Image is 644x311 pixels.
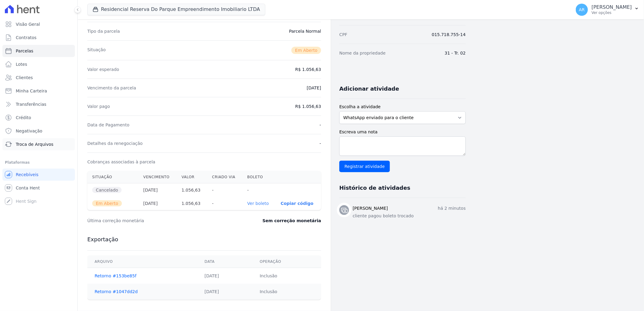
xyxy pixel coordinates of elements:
[16,35,36,41] span: Contratos
[247,201,269,206] a: Ver boleto
[432,32,466,38] dd: 015.718.755-14
[87,256,197,268] th: Arquivo
[339,50,386,56] dt: Nome da propriedade
[2,125,75,137] a: Negativação
[2,98,75,110] a: Transferências
[87,4,265,15] button: Residencial Reserva Do Parque Empreendimento Imobiliario LTDA
[295,66,321,72] dd: R$ 1.056,63
[592,10,632,15] p: Ver opções
[87,159,155,165] dt: Cobranças associadas à parcela
[320,140,321,146] dd: -
[291,47,321,54] span: Em Aberto
[87,85,136,91] dt: Vencimento da parcela
[353,213,466,219] p: cliente pagou boleto trocado
[16,61,27,67] span: Lotes
[16,48,33,54] span: Parcelas
[207,171,242,183] th: Criado via
[339,32,347,38] dt: CPF
[87,122,129,128] dt: Data de Pagamento
[339,104,466,110] label: Escolha a atividade
[87,28,120,34] dt: Tipo da parcela
[242,171,276,183] th: Boleto
[197,268,253,284] td: [DATE]
[445,50,466,56] dd: 31 - Tr. 02
[87,103,110,109] dt: Valor pago
[139,197,177,210] th: [DATE]
[295,103,321,109] dd: R$ 1.056,63
[197,256,253,268] th: Data
[207,183,242,197] th: -
[281,201,314,206] button: Copiar código
[16,128,42,134] span: Negativação
[177,171,207,183] th: Valor
[339,184,410,192] h3: Histórico de atividades
[87,171,139,183] th: Situação
[253,268,321,284] td: Inclusão
[16,185,40,191] span: Conta Hent
[139,183,177,197] th: [DATE]
[16,172,39,178] span: Recebíveis
[16,141,53,147] span: Troca de Arquivos
[307,85,321,91] dd: [DATE]
[2,182,75,194] a: Conta Hent
[87,47,106,54] dt: Situação
[2,32,75,44] a: Contratos
[438,205,466,212] p: há 2 minutos
[16,75,33,81] span: Clientes
[253,256,321,268] th: Operação
[592,4,632,10] p: [PERSON_NAME]
[242,183,276,197] th: -
[2,138,75,150] a: Troca de Arquivos
[2,45,75,57] a: Parcelas
[289,28,321,34] dd: Parcela Normal
[579,8,585,12] span: AR
[339,129,466,135] label: Escreva uma nota
[207,197,242,210] th: -
[16,115,31,121] span: Crédito
[2,18,75,30] a: Visão Geral
[87,236,321,243] h3: Exportação
[2,72,75,84] a: Clientes
[139,171,177,183] th: Vencimento
[320,122,321,128] dd: -
[197,284,253,299] td: [DATE]
[353,205,388,212] h3: [PERSON_NAME]
[339,161,390,172] input: Registrar atividade
[177,183,207,197] th: 1.056,63
[177,197,207,210] th: 1.056,63
[16,88,47,94] span: Minha Carteira
[5,159,72,166] div: Plataformas
[92,187,122,193] span: Cancelado
[87,140,143,146] dt: Detalhes da renegociação
[2,85,75,97] a: Minha Carteira
[95,289,138,294] a: Retorno #1047dd2d
[16,101,46,107] span: Transferências
[87,66,119,72] dt: Valor esperado
[2,58,75,70] a: Lotes
[263,218,321,224] dd: Sem correção monetária
[253,284,321,299] td: Inclusão
[571,1,644,18] button: AR [PERSON_NAME] Ver opções
[16,21,40,27] span: Visão Geral
[92,200,122,206] span: Em Aberto
[2,169,75,181] a: Recebíveis
[87,218,226,224] dt: Última correção monetária
[339,85,399,92] h3: Adicionar atividade
[95,273,136,278] a: Retorno #153be85f
[2,112,75,124] a: Crédito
